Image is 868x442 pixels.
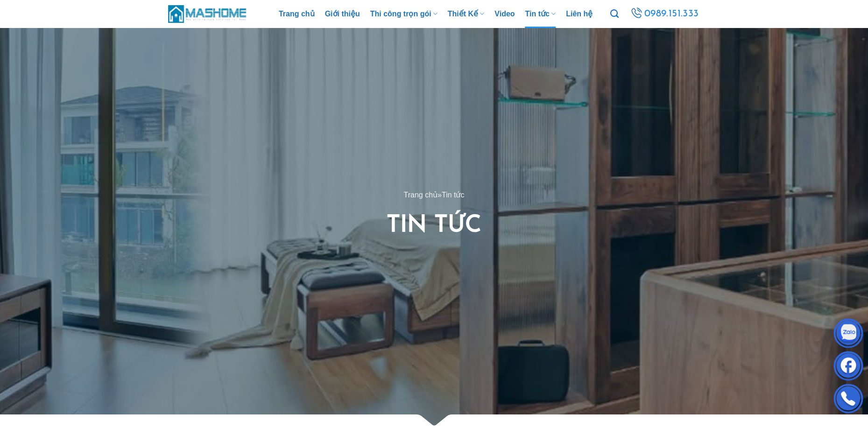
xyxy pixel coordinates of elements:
[404,191,438,199] a: Trang chủ
[627,5,702,23] a: 0989.151.333
[834,321,862,349] img: Zalo
[387,214,481,238] span: Tin tức
[168,189,700,201] nav: breadcrumbs
[834,386,862,414] img: Phone
[438,191,442,199] span: »
[610,4,619,24] a: Tìm kiếm
[643,6,700,22] span: 0989.151.333
[834,353,862,381] img: Facebook
[442,191,465,199] span: Tin tức
[168,4,247,24] img: MasHome – Tổng Thầu Thiết Kế Và Xây Nhà Trọn Gói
